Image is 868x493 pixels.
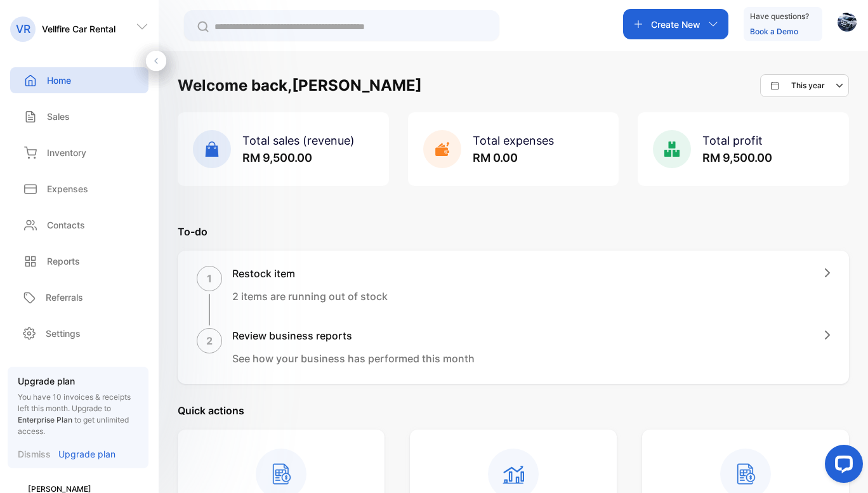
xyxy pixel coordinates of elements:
[838,9,857,39] button: avatar
[232,266,388,281] h1: Restock item
[838,13,857,32] img: avatar
[750,10,809,23] p: Have questions?
[18,374,138,388] p: Upgrade plan
[815,440,868,493] iframe: LiveChat chat widget
[47,146,86,159] p: Inventory
[702,134,763,147] span: Total profit
[702,151,772,164] span: RM 9,500.00
[47,218,85,232] p: Contacts
[232,328,475,343] h1: Review business reports
[18,415,72,424] span: Enterprise Plan
[46,327,81,340] p: Settings
[473,134,554,147] span: Total expenses
[232,289,388,304] p: 2 items are running out of stock
[760,74,849,97] button: This year
[42,22,115,36] p: Vellfire Car Rental
[750,27,798,36] a: Book a Demo
[47,182,88,195] p: Expenses
[242,134,355,147] span: Total sales (revenue)
[47,74,71,87] p: Home
[206,333,213,348] p: 2
[47,254,80,268] p: Reports
[178,74,422,97] h1: Welcome back, [PERSON_NAME]
[178,403,849,418] p: Quick actions
[51,447,115,461] a: Upgrade plan
[232,351,475,366] p: See how your business has performed this month
[58,447,115,461] p: Upgrade plan
[47,110,70,123] p: Sales
[473,151,518,164] span: RM 0.00
[791,80,825,91] p: This year
[242,151,312,164] span: RM 9,500.00
[207,271,212,286] p: 1
[18,447,51,461] p: Dismiss
[178,224,849,239] p: To-do
[651,18,700,31] p: Create New
[46,291,83,304] p: Referrals
[18,391,138,437] p: You have 10 invoices & receipts left this month.
[623,9,728,39] button: Create New
[18,404,129,436] span: Upgrade to to get unlimited access.
[16,21,30,37] p: VR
